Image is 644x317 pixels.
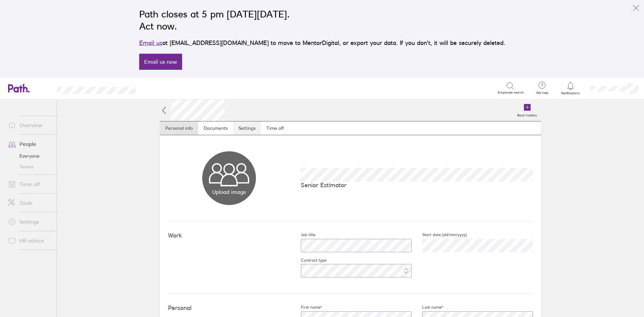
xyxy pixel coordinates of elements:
a: Notifications [560,81,582,95]
a: Email us [139,39,162,46]
div: Search [154,85,171,91]
a: Settings [233,121,261,135]
h4: Work [168,232,290,239]
a: Settings [3,215,57,228]
label: Book holiday [513,111,541,117]
h4: Personal [168,305,290,312]
a: Documents [198,121,233,135]
a: Time off [3,177,57,191]
label: Contract type [290,258,326,263]
a: Tools [3,196,57,210]
a: Personal info [160,121,198,135]
a: Everyone [3,151,57,161]
a: People [3,137,57,151]
a: Book holiday [513,100,541,121]
a: HR advice [3,234,57,247]
label: Last name* [412,305,443,310]
p: Senior Estimator [301,181,533,189]
span: Employee search [498,91,524,95]
p: at [EMAIL_ADDRESS][DOMAIN_NAME] to move to MentorDigital, or export your data. If you don’t, it w... [139,38,505,48]
a: Time off [261,121,289,135]
span: Get help [531,91,553,95]
label: Job title [290,232,315,237]
a: Overview [3,118,57,132]
a: Email us now [139,54,182,70]
h2: Path closes at 5 pm [DATE][DATE]. Act now. [139,8,505,32]
span: Notifications [560,91,582,95]
a: Teams [3,161,57,172]
label: Start date (dd/mm/yyyy) [412,232,467,237]
label: First name* [290,305,322,310]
